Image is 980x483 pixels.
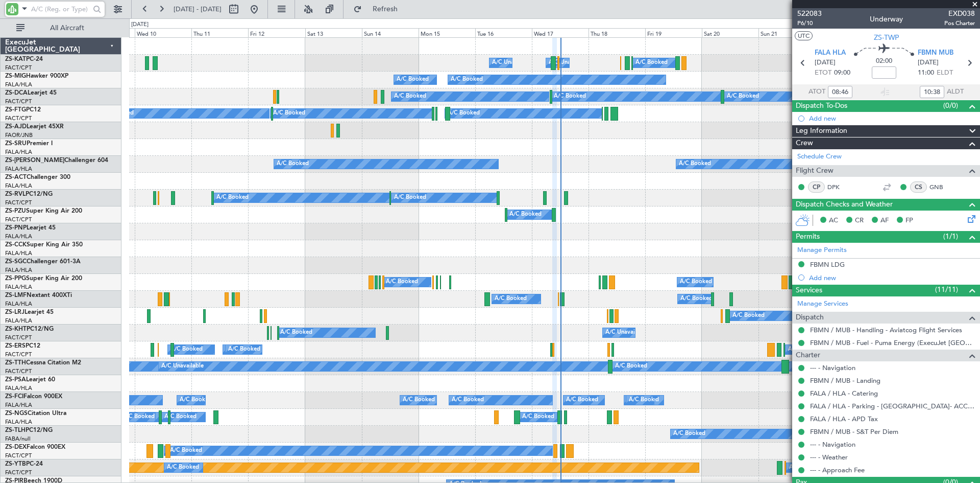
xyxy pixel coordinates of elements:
div: A/C Booked [732,308,765,324]
div: A/C Booked [679,156,711,172]
div: A/C Booked [397,72,429,87]
input: --:-- [828,86,852,98]
span: Pos Charter [944,19,975,28]
div: A/C Unavailable [605,325,648,340]
div: A/C Booked [386,274,418,290]
a: FALA/HLA [5,418,32,426]
a: ZS-FTGPC12 [5,107,41,113]
span: ZS-DCA [5,90,28,96]
a: Manage Permits [797,245,847,256]
div: A/C Booked [673,426,705,442]
a: FALA / HLA - APD Tax [810,415,878,423]
a: FALA / HLA - Catering [810,389,878,398]
span: ALDT [947,87,964,97]
a: FBMN / MUB - Fuel - Puma Energy (ExecuJet [GEOGRAPHIC_DATA] Account) [810,338,975,347]
a: ZS-SRUPremier I [5,141,53,147]
span: ZS-DEX [5,444,27,450]
a: FACT/CPT [5,334,32,341]
a: FALA / HLA - Parking - [GEOGRAPHIC_DATA]- ACC # 1800 [810,402,975,410]
div: A/C Booked [727,89,759,104]
div: Wed 17 [532,28,589,37]
span: ZS-RVL [5,191,26,197]
span: ZS-TLH [5,427,26,433]
span: [DATE] [815,58,836,68]
a: ZS-RVLPC12/NG [5,191,53,197]
a: ZS-NGSCitation Ultra [5,410,66,417]
div: A/C Booked [394,190,426,205]
a: FALA/HLA [5,249,32,257]
a: ZS-ACTChallenger 300 [5,174,70,180]
div: Sun 21 [758,28,815,37]
span: ZS-PSA [5,377,26,383]
a: FALA/HLA [5,300,32,308]
div: A/C Booked [280,325,312,340]
div: Fri 19 [645,28,702,37]
span: ZS-ACT [5,174,27,180]
div: CP [808,181,825,193]
a: FBMN / MUB - S&T Per Diem [810,427,898,436]
span: ZS-YTB [5,461,26,467]
a: ZS-YTBPC-24 [5,461,43,467]
div: A/C Booked [509,207,542,222]
a: DPK [827,182,850,192]
a: FABA/null [5,435,31,443]
div: A/C Booked [615,359,647,374]
a: ZS-LRJLearjet 45 [5,309,54,315]
span: [DATE] - [DATE] [174,5,222,14]
span: EXD038 [944,8,975,19]
a: --- - Navigation [810,440,855,449]
div: FBMN LDG [810,260,845,269]
span: FALA HLA [815,48,846,58]
div: Thu 11 [191,28,248,37]
a: ZS-PNPLearjet 45 [5,225,56,231]
div: A/C Booked [170,443,202,458]
div: Thu 18 [589,28,645,37]
div: A/C Booked [451,72,483,87]
a: Schedule Crew [797,152,842,162]
span: Flight Crew [796,165,834,177]
div: A/C Unavailable [549,55,591,71]
span: (1/1) [943,231,958,242]
a: FACT/CPT [5,367,32,375]
div: A/C Unavailable [161,359,204,374]
div: A/C Booked [273,106,305,121]
a: ZS-AJDLearjet 45XR [5,124,64,130]
button: All Aircraft [11,20,111,36]
a: ZS-MIGHawker 900XP [5,73,68,79]
div: Mon 15 [419,28,475,37]
div: A/C Booked [495,291,527,307]
a: FACT/CPT [5,216,32,223]
span: Refresh [364,6,407,13]
a: FACT/CPT [5,64,32,72]
span: 522083 [797,8,822,19]
span: All Aircraft [27,25,108,32]
span: (0/0) [943,100,958,111]
span: Dispatch To-Dos [796,100,847,112]
div: A/C Booked [448,106,480,121]
span: Permits [796,231,820,243]
span: ZS-SRU [5,141,27,147]
span: 11:00 [918,68,934,78]
span: ZS-TWP [874,32,899,43]
span: ATOT [808,87,825,97]
span: ZS-PZU [5,208,26,214]
a: ZS-CCKSuper King Air 350 [5,242,83,248]
a: --- - Approach Fee [810,466,865,474]
a: FACT/CPT [5,351,32,358]
span: ZS-[PERSON_NAME] [5,157,64,164]
a: FBMN / MUB - Landing [810,376,880,385]
span: ZS-CCK [5,242,27,248]
a: --- - Weather [810,453,848,462]
span: CR [855,216,864,226]
div: Wed 10 [135,28,191,37]
span: [DATE] [918,58,939,68]
span: Dispatch [796,312,824,324]
span: Dispatch Checks and Weather [796,199,893,211]
a: ZS-PZUSuper King Air 200 [5,208,82,214]
span: ETOT [815,68,831,78]
div: Tue 16 [475,28,532,37]
a: ZS-LMFNextant 400XTi [5,292,72,298]
span: Leg Information [796,125,847,137]
span: ZS-LMF [5,292,27,298]
span: FBMN MUB [918,48,953,58]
